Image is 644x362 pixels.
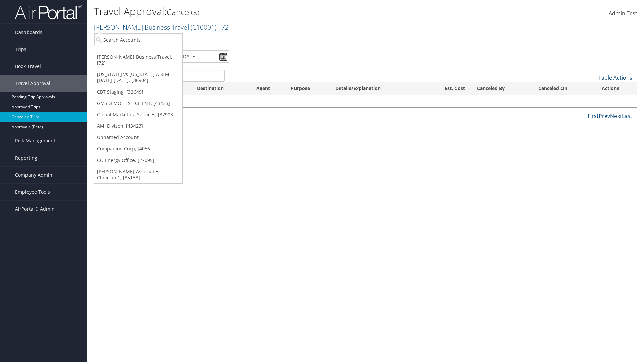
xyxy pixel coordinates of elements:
[15,167,52,183] span: Company Admin
[94,35,456,44] p: Filter:
[588,112,599,120] a: First
[285,82,329,95] th: Purpose
[610,112,622,120] a: Next
[94,166,182,183] a: [PERSON_NAME] Associates - Clinician 1, [35133]
[250,82,285,95] th: Agent
[94,155,182,166] a: CO Energy Office, [27095]
[94,34,182,46] input: Search Accounts
[609,10,637,17] span: Admin Test
[15,41,26,58] span: Trips
[15,132,55,149] span: Risk Management
[191,23,216,32] span: ( C10001 )
[425,82,471,95] th: Est. Cost: activate to sort column ascending
[191,82,250,95] th: Destination: activate to sort column ascending
[94,109,182,120] a: Global Marketing Services, [37903]
[15,149,37,166] span: Reporting
[94,51,182,69] a: [PERSON_NAME] Business Travel, [72]
[94,132,182,143] a: Unnamed Account
[159,50,229,63] input: [DATE] - [DATE]
[598,74,632,81] a: Table Actions
[94,95,637,107] td: No data available in table
[94,120,182,132] a: AMI Divison, [43423]
[15,24,42,41] span: Dashboards
[94,4,456,18] h1: Travel Approval:
[15,4,82,20] img: airportal-logo.png
[329,82,424,95] th: Details/Explanation
[94,86,182,98] a: CBT Staging, [32649]
[609,3,637,24] a: Admin Test
[15,184,50,200] span: Employee Tools
[15,75,50,92] span: Travel Approval
[94,23,231,32] a: [PERSON_NAME] Business Travel
[94,143,182,155] a: Companion Corp, [4056]
[94,98,182,109] a: GMSDEMO TEST CLIENT, [43433]
[599,112,610,120] a: Prev
[15,201,55,218] span: AirPortal® Admin
[596,82,637,95] th: Actions
[94,69,182,86] a: [US_STATE] vs [US_STATE] A & M [DATE]-[DATE], [36904]
[216,23,231,32] span: , [ 72 ]
[15,58,41,75] span: Book Travel
[471,82,532,95] th: Canceled By: activate to sort column ascending
[167,6,200,17] small: Canceled
[532,82,595,95] th: Canceled On: activate to sort column ascending
[622,112,632,120] a: Last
